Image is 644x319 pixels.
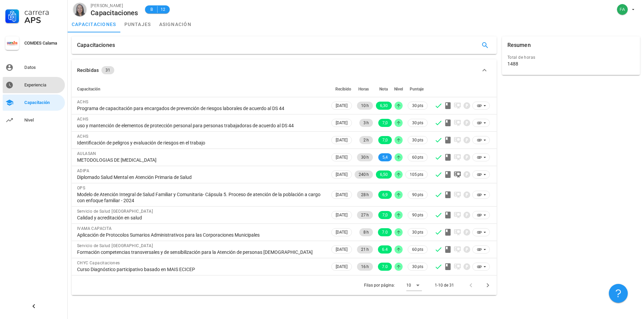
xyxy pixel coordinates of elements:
div: [PERSON_NAME] [91,2,138,9]
th: Nota [374,81,393,97]
button: Recibidas 31 [72,59,497,81]
span: Nivel [394,87,403,91]
div: 10Filas por página: [406,280,422,291]
div: Formación competencias transversales y de sensibilización para la Atención de personas [DEMOGRAPH... [77,249,325,255]
span: 3 h [363,119,369,127]
div: Datos [24,65,62,70]
span: [DATE] [336,229,348,236]
span: [DATE] [336,211,348,219]
span: CHYC Capacitaciones [77,261,120,265]
div: Resumen [507,36,531,54]
span: OPS [77,186,85,190]
span: 8 h [363,228,369,236]
div: Aplicación de Protocolos Sumarios Administrativos para las Corporaciones Municipales [77,232,325,238]
div: Filas por página: [364,275,422,295]
span: 30 h [361,153,369,161]
span: [DATE] [336,102,348,109]
th: Puntaje [404,81,429,97]
div: 10 [406,282,411,288]
div: Curso Diagnóstico participativo basado en MAIS ECICEP [77,266,325,272]
span: [DATE] [336,263,348,270]
div: APS [24,16,62,24]
span: ADIPA [77,168,89,173]
span: 90 pts [412,191,423,198]
div: Calidad y acreditación en salud [77,215,325,221]
button: Página siguiente [482,279,494,291]
a: capacitaciones [68,16,120,32]
span: 28 h [361,191,369,199]
span: Horas [358,87,369,91]
span: 7,0 [382,136,388,144]
span: 60 pts [412,246,423,253]
span: AULASAN [77,151,96,156]
span: 12 [160,6,166,13]
div: uso y mantención de elementos de protección personal para personas trabajadoras de acuerdo al DS 44 [77,123,325,129]
span: 90 pts [412,212,423,218]
span: 105 pts [410,171,423,178]
span: 6,50 [380,170,388,179]
div: Modelo de Atención Integral de Salud Familiar y Comunitaria- Cápsula 5. Proceso de atención de la... [77,191,325,204]
span: 60 pts [412,154,423,161]
span: 5,4 [382,153,388,161]
span: ACHS [77,100,89,104]
span: 30 pts [412,263,423,270]
span: 6,30 [380,102,388,110]
span: 16 h [361,263,369,271]
span: 7.0 [382,228,388,236]
div: Experiencia [24,82,62,88]
div: Nivel [24,117,62,123]
span: 27 h [361,211,369,219]
span: [DATE] [336,119,348,127]
a: Capacitación [3,95,65,111]
span: ACHS [77,117,89,122]
span: Capacitación [77,87,100,91]
div: Capacitaciones [77,36,115,54]
div: Capacitaciones [91,9,138,17]
a: asignación [155,16,196,32]
a: Experiencia [3,77,65,93]
span: Nota [379,87,388,91]
span: Servicio de Salud [GEOGRAPHIC_DATA] [77,209,153,214]
div: Programa de capacitación para encargados de prevención de riesgos laborales de acuerdo al DS 44 [77,105,325,111]
div: avatar [73,3,87,16]
span: 10 h [361,102,369,110]
span: [DATE] [336,136,348,144]
span: 7.0 [382,263,388,271]
div: avatar [617,4,628,15]
span: 240 h [359,170,369,179]
span: 31 [105,66,110,74]
th: Nivel [393,81,404,97]
span: Puntaje [410,87,424,91]
div: Carrera [24,8,62,16]
span: 30 pts [412,102,423,109]
span: 30 pts [412,229,423,236]
span: [DATE] [336,246,348,253]
span: 30 pts [412,119,423,126]
div: Diplomado Salud Mental en Atención Primaria de Salud [77,174,325,180]
div: Recibidas [77,67,99,74]
div: METODOLOGIAS DE [MEDICAL_DATA] [77,157,325,163]
span: [DATE] [336,154,348,161]
th: Capacitación [72,81,330,97]
span: [DATE] [336,191,348,198]
div: COMDES Calama [24,41,62,46]
div: Total de horas [507,54,635,61]
span: B [149,6,154,13]
span: 6,9 [382,191,388,199]
span: 2 h [363,136,369,144]
span: Servicio de Salud [GEOGRAPHIC_DATA] [77,243,153,248]
a: puntajes [120,16,155,32]
span: Recibido [335,87,351,91]
span: 30 pts [412,137,423,143]
th: Horas [353,81,374,97]
span: ACHS [77,134,89,139]
span: IVAMA CAPACITA [77,226,112,231]
div: 1488 [507,61,518,67]
a: Nivel [3,112,65,128]
th: Recibido [330,81,353,97]
span: 7,0 [382,211,388,219]
span: 6.4 [382,245,388,254]
div: Identificación de peligros y evaluación de riesgos en el trabajo [77,140,325,146]
span: 21 h [361,245,369,254]
a: Datos [3,59,65,76]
